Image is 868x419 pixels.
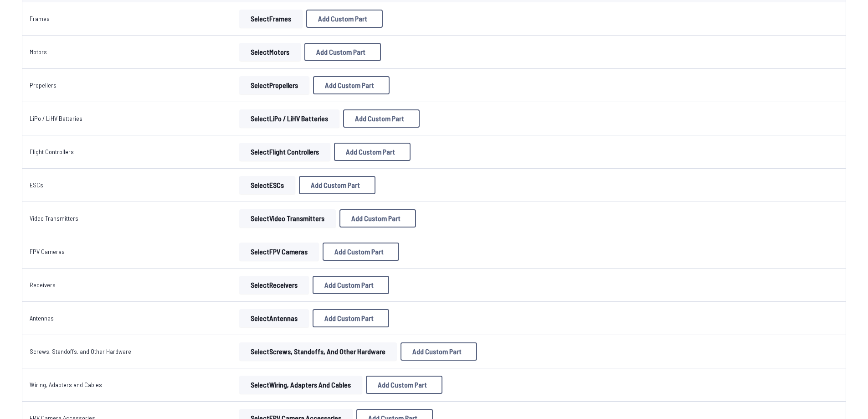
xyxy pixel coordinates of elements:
[30,181,43,189] a: ESCs
[30,15,50,22] a: Frames
[239,309,309,327] button: SelectAntennas
[30,81,56,89] a: Propellers
[237,209,338,228] a: SelectVideo Transmitters
[30,214,78,222] a: Video Transmitters
[30,347,131,355] a: Screws, Standoffs, and Other Hardware
[351,215,401,222] span: Add Custom Part
[325,82,374,89] span: Add Custom Part
[334,143,411,161] button: Add Custom Part
[30,48,47,56] a: Motors
[366,376,442,394] button: Add Custom Part
[318,15,367,22] span: Add Custom Part
[237,276,311,294] a: SelectReceivers
[30,148,74,155] a: Flight Controllers
[239,176,295,194] button: SelectESCs
[237,376,364,394] a: SelectWiring, Adapters and Cables
[237,176,297,194] a: SelectESCs
[313,276,389,294] button: Add Custom Part
[30,114,82,122] a: LiPo / LiHV Batteries
[239,43,301,61] button: SelectMotors
[239,143,330,161] button: SelectFlight Controllers
[339,209,416,228] button: Add Custom Part
[299,176,375,194] button: Add Custom Part
[346,148,395,155] span: Add Custom Part
[313,76,390,94] button: Add Custom Part
[306,10,383,28] button: Add Custom Part
[239,243,319,261] button: SelectFPV Cameras
[324,315,374,322] span: Add Custom Part
[323,243,399,261] button: Add Custom Part
[237,109,341,128] a: SelectLiPo / LiHV Batteries
[343,109,420,128] button: Add Custom Part
[378,381,427,388] span: Add Custom Part
[30,381,102,388] a: Wiring, Adapters and Cables
[237,243,321,261] a: SelectFPV Cameras
[30,248,65,255] a: FPV Cameras
[239,342,397,361] button: SelectScrews, Standoffs, and Other Hardware
[239,10,303,28] button: SelectFrames
[237,309,311,327] a: SelectAntennas
[30,314,54,322] a: Antennas
[355,115,404,122] span: Add Custom Part
[239,276,309,294] button: SelectReceivers
[334,248,384,255] span: Add Custom Part
[412,348,462,355] span: Add Custom Part
[239,376,362,394] button: SelectWiring, Adapters and Cables
[237,342,399,361] a: SelectScrews, Standoffs, and Other Hardware
[237,76,311,94] a: SelectPropellers
[239,209,336,228] button: SelectVideo Transmitters
[239,76,309,94] button: SelectPropellers
[237,10,304,28] a: SelectFrames
[237,143,332,161] a: SelectFlight Controllers
[239,109,339,128] button: SelectLiPo / LiHV Batteries
[304,43,381,61] button: Add Custom Part
[313,309,389,327] button: Add Custom Part
[324,281,374,289] span: Add Custom Part
[401,342,477,361] button: Add Custom Part
[30,281,56,289] a: Receivers
[316,48,365,56] span: Add Custom Part
[237,43,303,61] a: SelectMotors
[311,181,360,189] span: Add Custom Part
